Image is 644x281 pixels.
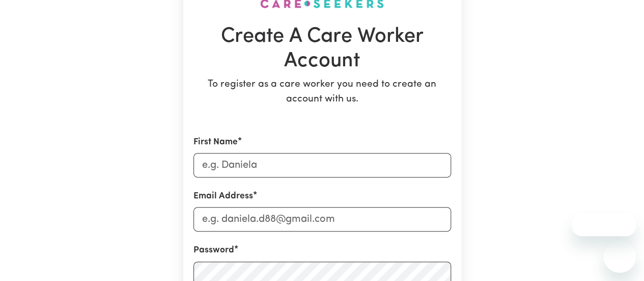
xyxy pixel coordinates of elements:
[193,190,253,203] label: Email Address
[193,136,238,149] label: First Name
[193,244,234,257] label: Password
[193,24,451,73] h1: Create A Care Worker Account
[193,207,451,232] input: e.g. daniela.d88@gmail.com
[603,240,636,273] iframe: Button to launch messaging window
[193,153,451,177] input: e.g. Daniela
[572,214,636,236] iframe: Message from company
[193,78,451,107] p: To register as a care worker you need to create an account with us.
